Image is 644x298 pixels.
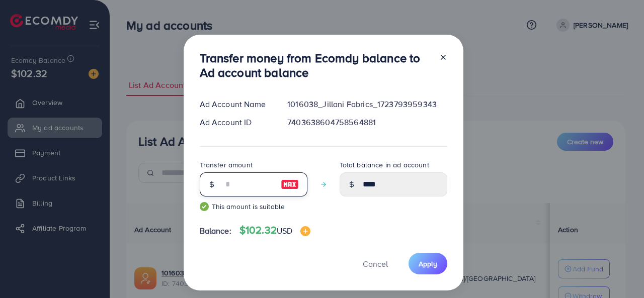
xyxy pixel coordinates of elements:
[200,202,209,211] img: guide
[409,253,447,274] button: Apply
[363,258,388,269] span: Cancel
[419,259,437,269] span: Apply
[200,160,253,170] label: Transfer amount
[281,178,299,190] img: image
[192,117,280,128] div: Ad Account ID
[200,202,307,212] small: This amount is suitable
[279,117,455,128] div: 7403638604758564881
[300,226,310,236] img: image
[192,98,280,110] div: Ad Account Name
[279,98,455,110] div: 1016038_Jillani Fabrics_1723793959343
[200,51,431,80] h3: Transfer money from Ecomdy balance to Ad account balance
[601,253,636,290] iframe: Chat
[200,225,231,237] span: Balance:
[277,225,292,236] span: USD
[239,224,311,237] h4: $102.32
[350,253,400,274] button: Cancel
[340,160,429,170] label: Total balance in ad account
